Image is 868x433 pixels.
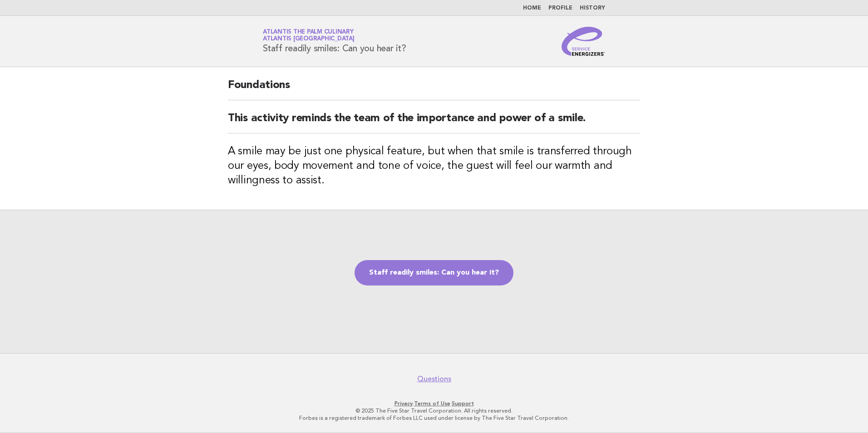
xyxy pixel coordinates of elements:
h1: Staff readily smiles: Can you hear it? [263,30,406,53]
h3: A smile may be just one physical feature, but when that smile is transferred through our eyes, bo... [228,144,640,188]
a: Home [523,5,541,11]
a: Profile [548,5,572,11]
p: Forbes is a registered trademark of Forbes LLC used under license by The Five Star Travel Corpora... [156,414,712,422]
a: Privacy [395,400,413,407]
p: · · [156,400,712,407]
a: Support [452,400,474,407]
a: History [580,5,605,11]
a: Terms of Use [414,400,450,407]
p: © 2025 The Five Star Travel Corporation. All rights reserved. [156,407,712,414]
a: Atlantis The Palm CulinaryAtlantis [GEOGRAPHIC_DATA] [263,29,355,42]
span: Atlantis [GEOGRAPHIC_DATA] [263,36,355,42]
a: Questions [417,374,451,384]
h2: This activity reminds the team of the importance and power of a smile. [228,111,640,133]
h2: Foundations [228,78,640,100]
a: Staff readily smiles: Can you hear it? [355,260,513,285]
img: Service Energizers [562,27,605,56]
